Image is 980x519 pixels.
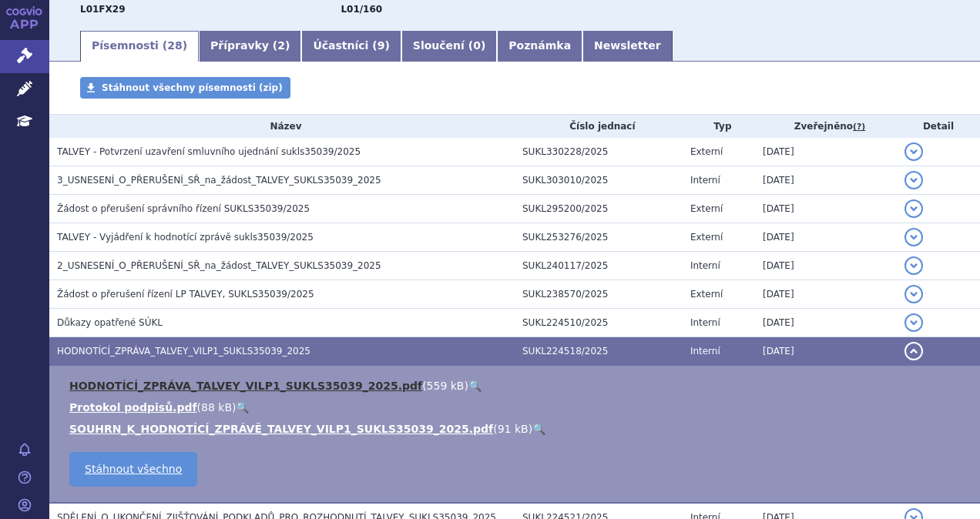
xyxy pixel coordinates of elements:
span: Externí [690,146,723,157]
span: Žádost o přerušení správního řízení SUKLS35039/2025 [57,203,310,214]
span: Interní [690,346,720,357]
a: Stáhnout všechno [69,452,197,487]
strong: monoklonální protilátky a konjugáty protilátka – léčivo [341,4,382,15]
th: Číslo jednací [515,115,683,138]
strong: TALKVETAMAB [80,4,126,15]
span: 2_USNESENÍ_O_PŘERUŠENÍ_SŘ_na_žádost_TALVEY_SUKLS35039_2025 [57,260,381,271]
button: detail [904,342,923,360]
a: 🔍 [236,401,249,414]
li: ( ) [69,378,965,393]
span: 0 [473,39,481,52]
th: Zveřejněno [755,115,897,138]
button: detail [904,313,923,332]
th: Název [49,115,515,138]
span: HODNOTÍCÍ_ZPRÁVA_TALVEY_VILP1_SUKLS35039_2025 [57,346,310,357]
span: Externí [690,203,723,214]
a: SOUHRN_K_HODNOTÍCÍ_ZPRÁVĚ_TALVEY_VILP1_SUKLS35039_2025.pdf [69,423,493,435]
a: 🔍 [468,380,482,392]
span: 91 kB [498,423,529,435]
span: 2 [277,39,285,52]
button: detail [904,228,923,246]
td: [DATE] [755,195,897,223]
th: Typ [683,115,755,138]
span: 28 [167,39,182,52]
td: SUKL303010/2025 [515,166,683,195]
button: detail [904,256,923,275]
span: Externí [690,232,723,243]
a: Poznámka [497,31,582,62]
td: [DATE] [755,337,897,366]
a: Protokol podpisů.pdf [69,401,197,414]
span: 559 kB [427,380,465,392]
span: Stáhnout všechny písemnosti (zip) [102,82,283,93]
a: Písemnosti (28) [80,31,199,62]
td: [DATE] [755,138,897,166]
td: [DATE] [755,309,897,337]
span: Žádost o přerušení řízení LP TALVEY, SUKLS35039/2025 [57,289,314,300]
td: SUKL295200/2025 [515,195,683,223]
td: [DATE] [755,252,897,280]
span: Interní [690,317,720,328]
td: SUKL238570/2025 [515,280,683,309]
span: Externí [690,289,723,300]
span: Důkazy opatřené SÚKL [57,317,163,328]
a: Účastníci (9) [301,31,401,62]
td: [DATE] [755,166,897,195]
span: Interní [690,175,720,186]
button: detail [904,171,923,189]
a: HODNOTÍCÍ_ZPRÁVA_TALVEY_VILP1_SUKLS35039_2025.pdf [69,380,422,392]
span: TALVEY - Vyjádření k hodnotící zprávě sukls35039/2025 [57,232,314,243]
td: SUKL253276/2025 [515,223,683,252]
td: SUKL224518/2025 [515,337,683,366]
td: [DATE] [755,280,897,309]
span: 3_USNESENÍ_O_PŘERUŠENÍ_SŘ_na_žádost_TALVEY_SUKLS35039_2025 [57,175,381,186]
td: SUKL330228/2025 [515,138,683,166]
span: 88 kB [201,401,232,414]
th: Detail [897,115,980,138]
a: Stáhnout všechny písemnosti (zip) [80,77,290,99]
a: Newsletter [582,31,673,62]
a: Přípravky (2) [199,31,301,62]
a: 🔍 [532,423,545,435]
button: detail [904,142,923,161]
td: SUKL240117/2025 [515,252,683,280]
span: Interní [690,260,720,271]
button: detail [904,285,923,303]
td: SUKL224510/2025 [515,309,683,337]
td: [DATE] [755,223,897,252]
li: ( ) [69,421,965,437]
abbr: (?) [853,122,865,132]
span: TALVEY - Potvrzení uzavření smluvního ujednání sukls35039/2025 [57,146,361,157]
li: ( ) [69,400,965,415]
button: detail [904,199,923,218]
span: 9 [378,39,385,52]
a: Sloučení (0) [401,31,497,62]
